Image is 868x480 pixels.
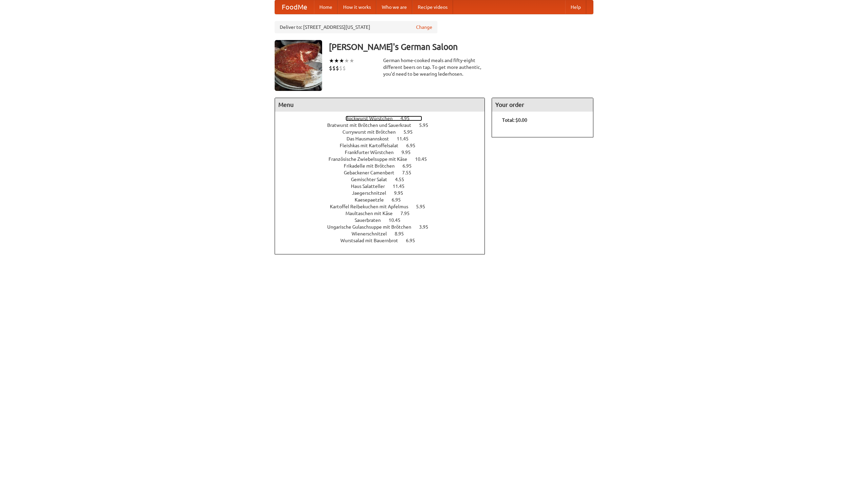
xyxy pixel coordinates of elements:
[403,129,419,135] span: 5.95
[327,122,418,128] span: Bratwurst mit Brötchen und Sauerkraut
[416,24,432,31] a: Change
[275,21,437,33] div: Deliver to: [STREET_ADDRESS][US_STATE]
[332,64,336,72] li: $
[340,143,405,148] span: Fleishkas mit Kartoffelsalat
[344,57,349,64] li: ★
[330,204,415,209] span: Kartoffel Reibekuchen mit Apfelmus
[565,0,586,14] a: Help
[415,156,434,162] span: 10.45
[327,224,418,230] span: Ungarische Gulaschsuppe mit Brötchen
[355,217,388,223] span: Sauerbraten
[340,143,428,148] a: Fleishkas mit Kartoffelsalat 6.95
[275,0,314,14] a: FoodMe
[329,57,334,64] li: ★
[340,238,428,243] a: Wurstsalad mit Bauernbrot 6.95
[352,190,416,196] a: Jaegerschnitzel 9.95
[393,184,411,189] span: 11.45
[406,238,422,243] span: 6.95
[329,156,414,162] span: Französische Zwiebelsuppe mit Käse
[355,197,391,203] span: Kaesepaetzle
[329,64,332,72] li: $
[345,150,423,155] a: Frankfurter Würstchen 9.95
[355,217,413,223] a: Sauerbraten 10.45
[275,98,485,112] h4: Menu
[344,163,424,169] a: Frikadelle mit Brötchen 6.95
[352,231,416,236] a: Wienerschnitzel 8.95
[342,129,402,135] span: Currywurst mit Brötchen
[406,143,422,148] span: 6.95
[347,136,421,141] a: Das Hausmannskost 11.45
[401,150,417,155] span: 9.95
[389,217,407,223] span: 10.45
[330,204,438,209] a: Kartoffel Reibekuchen mit Apfelmus 5.95
[394,190,410,196] span: 9.95
[352,190,393,196] span: Jaegerschnitzel
[395,177,411,182] span: 4.55
[395,231,411,236] span: 8.95
[416,204,432,209] span: 5.95
[355,197,413,203] a: Kaesepaetzle 6.95
[344,170,424,175] a: Gebackener Camenbert 7.55
[351,184,392,189] span: Haus Salatteller
[352,231,394,236] span: Wienerschnitzel
[340,238,405,243] span: Wurstsalad mit Bauernbrot
[419,224,435,230] span: 3.95
[336,64,339,72] li: $
[342,64,346,72] li: $
[346,211,399,216] span: Maultaschen mit Käse
[412,0,453,14] a: Recipe videos
[376,0,412,14] a: Who we are
[334,57,339,64] li: ★
[346,116,399,121] span: Bockwurst Würstchen
[392,197,408,203] span: 6.95
[339,57,344,64] li: ★
[346,211,422,216] a: Maultaschen mit Käse 7.95
[351,184,417,189] a: Haus Salatteller 11.45
[327,224,441,230] a: Ungarische Gulaschsuppe mit Brötchen 3.95
[327,122,441,128] a: Bratwurst mit Brötchen und Sauerkraut 5.95
[346,116,422,121] a: Bockwurst Würstchen 4.95
[338,0,376,14] a: How it works
[400,211,416,216] span: 7.95
[347,136,396,141] span: Das Hausmannskost
[397,136,415,141] span: 11.45
[383,57,485,77] div: German home-cooked meals and fifty-eight different beers on tap. To get more authentic, you'd nee...
[349,57,354,64] li: ★
[400,116,416,121] span: 4.95
[351,177,394,182] span: Gemischter Salat
[329,40,593,54] h3: [PERSON_NAME]'s German Saloon
[402,170,418,175] span: 7.55
[329,156,439,162] a: Französische Zwiebelsuppe mit Käse 10.45
[314,0,338,14] a: Home
[402,163,418,169] span: 6.95
[344,170,401,175] span: Gebackener Camenbert
[345,150,400,155] span: Frankfurter Würstchen
[275,40,322,91] img: angular.jpg
[502,117,527,123] b: Total: $0.00
[339,64,342,72] li: $
[342,129,425,135] a: Currywurst mit Brötchen 5.95
[344,163,401,169] span: Frikadelle mit Brötchen
[419,122,435,128] span: 5.95
[351,177,417,182] a: Gemischter Salat 4.55
[492,98,593,112] h4: Your order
